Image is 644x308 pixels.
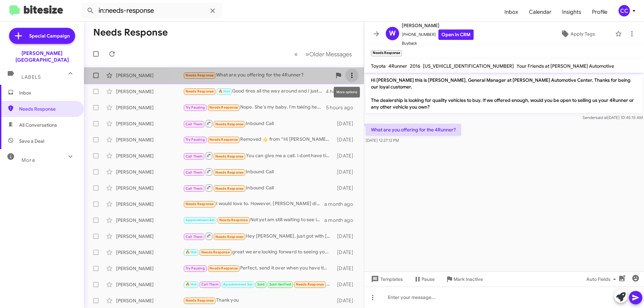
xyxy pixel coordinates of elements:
[215,154,244,159] span: Needs Response
[209,137,238,142] span: Needs Response
[116,169,183,175] div: [PERSON_NAME]
[223,282,253,287] span: Appointment Set
[81,3,222,19] input: Search
[334,265,359,272] div: [DATE]
[183,264,334,272] div: Perfect, send it over when you have time. We will be on the lookout!
[324,217,359,224] div: a month ago
[453,273,483,285] span: Mark Inactive
[215,122,244,126] span: Needs Response
[19,138,44,144] span: Save a Deal
[366,138,399,143] span: [DATE] 12:27:12 PM
[334,249,359,256] div: [DATE]
[116,201,183,207] div: [PERSON_NAME]
[116,152,183,159] div: [PERSON_NAME]
[334,152,359,159] div: [DATE]
[19,106,76,112] span: Needs Response
[116,120,183,127] div: [PERSON_NAME]
[185,202,214,206] span: Needs Response
[185,298,214,303] span: Needs Response
[9,28,75,44] a: Special Campaign
[326,104,359,111] div: 5 hours ago
[185,122,203,126] span: Call Them
[116,72,183,79] div: [PERSON_NAME]
[183,232,334,240] div: Hey [PERSON_NAME], just got with [PERSON_NAME] and he is going to give you a call back shortly.
[557,2,587,22] a: Insights
[183,119,334,128] div: Inbound Call
[269,282,291,287] span: Sold Verified
[364,273,408,285] button: Templates
[388,63,407,69] span: 4Runner
[116,297,183,304] div: [PERSON_NAME]
[302,47,356,61] button: Next
[183,297,334,304] div: Thank you
[21,157,35,163] span: More
[93,27,168,38] h1: Needs Response
[371,50,402,56] small: Needs Response
[423,63,514,69] span: [US_VEHICLE_IDENTIFICATION_NUMBER]
[402,29,474,40] span: [PHONE_NUMBER]
[116,185,183,191] div: [PERSON_NAME]
[366,124,461,136] p: What are you offering for the 4Runner?
[185,186,203,191] span: Call Them
[524,2,557,22] span: Calendar
[290,47,356,61] nav: Page navigation example
[334,281,359,288] div: [DATE]
[619,5,630,16] div: CC
[21,74,41,80] span: Labels
[402,21,474,29] span: [PERSON_NAME]
[410,63,420,69] span: 2016
[499,2,524,22] a: Inbox
[183,168,334,176] div: Inbound Call
[183,71,332,79] div: What are you offering for the 4Runner?
[185,105,205,110] span: Try Pausing
[402,40,474,47] span: Buyback
[183,151,334,160] div: You can give me a call. I dont have time this week to swing by. I left the sales rep a sheet of w...
[370,273,403,285] span: Templates
[183,104,326,111] div: Nope. She's my baby. I'm taking her on a road trip to [US_STATE] next week. Can't kill a Honda.
[185,282,197,287] span: 🔥 Hot
[587,2,613,22] a: Profile
[219,218,248,222] span: Needs Response
[215,170,244,175] span: Needs Response
[324,201,359,207] div: a month ago
[185,154,203,159] span: Call Them
[116,88,183,95] div: [PERSON_NAME]
[438,29,474,40] a: Open in CRM
[290,47,302,61] button: Previous
[116,136,183,143] div: [PERSON_NAME]
[185,218,215,222] span: Appointment Set
[309,51,352,58] span: Older Messages
[201,250,230,254] span: Needs Response
[116,265,183,272] div: [PERSON_NAME]
[185,235,203,239] span: Call Them
[116,217,183,224] div: [PERSON_NAME]
[371,63,386,69] span: Toyota
[334,120,359,127] div: [DATE]
[326,88,359,95] div: 4 hours ago
[613,5,637,16] button: CC
[183,136,334,143] div: Removed ‌👍‌ from “ Hi [PERSON_NAME] this is [PERSON_NAME] at [PERSON_NAME][GEOGRAPHIC_DATA]. I wa...
[215,186,244,191] span: Needs Response
[334,136,359,143] div: [DATE]
[334,297,359,304] div: [DATE]
[583,115,643,120] span: Sender [DATE] 10:45:15 AM
[185,89,214,94] span: Needs Response
[306,50,309,58] span: »
[366,74,643,113] p: Hi [PERSON_NAME] this is [PERSON_NAME], General Manager at [PERSON_NAME] Automotive Center. Thank...
[543,28,612,40] button: Apply Tags
[29,33,70,39] span: Special Campaign
[209,105,238,110] span: Needs Response
[116,281,183,288] div: [PERSON_NAME]
[440,273,488,285] button: Mark Inactive
[334,233,359,240] div: [DATE]
[19,89,76,96] span: Inbox
[183,281,334,288] div: Afternoon [PERSON_NAME], this is [PERSON_NAME]. You asked me to give you a heads up when I bring ...
[334,185,359,191] div: [DATE]
[183,248,334,256] div: great we are looking forward to seeing you, just come in and ask for me or [PERSON_NAME]!
[183,87,326,95] div: Good tires all the way around and I just put a new exhaust on it
[408,273,440,285] button: Pause
[185,73,214,77] span: Needs Response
